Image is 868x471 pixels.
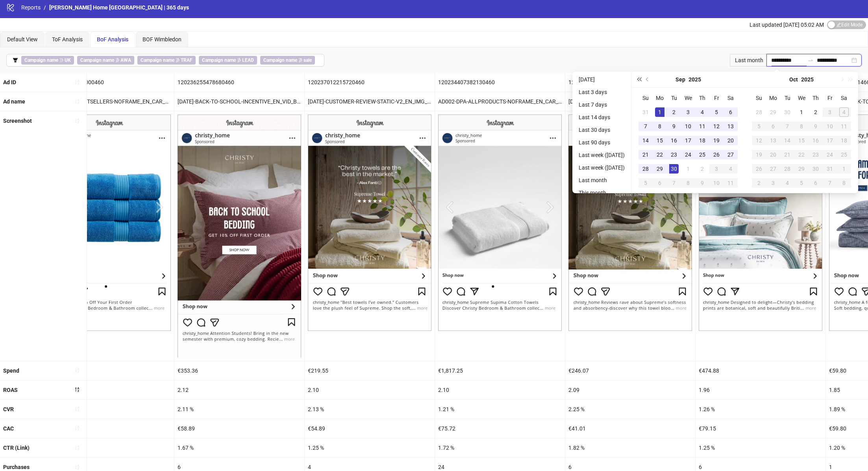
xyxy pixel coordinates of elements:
[21,56,74,65] span: ∋
[74,368,80,373] span: sort-ascending
[724,148,738,162] td: 2025-09-27
[698,136,707,145] div: 18
[305,380,435,399] div: 2.10
[823,162,837,176] td: 2025-10-31
[783,122,792,131] div: 7
[305,73,435,92] div: 120237012215720460
[669,150,679,159] div: 23
[655,164,664,174] div: 29
[754,122,764,131] div: 5
[823,133,837,148] td: 2025-10-17
[74,118,80,124] span: sort-ascending
[565,380,695,399] div: 2.09
[655,150,664,159] div: 22
[174,73,304,92] div: 120236255478680460
[794,162,809,176] td: 2025-10-29
[837,119,851,133] td: 2025-10-11
[839,136,849,145] div: 18
[576,87,628,97] li: Last 3 days
[435,419,565,438] div: €75.72
[724,119,738,133] td: 2025-09-13
[576,175,628,185] li: Last month
[676,72,685,87] button: Choose a month
[655,178,664,188] div: 6
[768,136,778,145] div: 13
[669,122,679,131] div: 9
[435,380,565,399] div: 2.10
[137,56,196,65] span: ∌
[308,115,431,331] img: Screenshot 120237012215720460
[639,105,653,119] td: 2025-08-31
[44,400,174,419] div: 1.52 %
[780,133,794,148] td: 2025-10-14
[681,176,695,190] td: 2025-10-08
[3,79,16,85] b: Ad ID
[797,150,806,159] div: 22
[801,72,814,87] button: Choose a year
[768,178,778,188] div: 3
[683,107,693,117] div: 3
[576,75,628,84] li: [DATE]
[143,36,181,42] span: BOF Wimbledon
[696,400,825,419] div: 1.26 %
[641,150,650,159] div: 21
[807,57,814,63] span: swap-right
[655,122,664,131] div: 8
[435,400,565,419] div: 1.21 %
[754,164,764,174] div: 26
[797,136,806,145] div: 15
[641,178,650,188] div: 5
[639,176,653,190] td: 2025-10-05
[681,133,695,148] td: 2025-09-17
[653,148,667,162] td: 2025-09-22
[698,164,707,174] div: 2
[780,176,794,190] td: 2025-11-04
[667,176,681,190] td: 2025-10-07
[754,150,764,159] div: 19
[730,54,766,66] div: Last month
[709,105,724,119] td: 2025-09-05
[639,148,653,162] td: 2025-09-21
[202,57,236,63] b: Campaign name
[752,105,766,119] td: 2025-09-28
[794,148,809,162] td: 2025-10-22
[641,136,650,145] div: 14
[435,438,565,457] div: 1.72 %
[724,176,738,190] td: 2025-10-11
[6,54,324,66] button: Campaign name ∋ UKCampaign name ∌ AWACampaign name ∌ TRAFCampaign name ∌ LEADCampaign name ∌ sale
[3,406,14,412] b: CVR
[696,361,825,380] div: €474.88
[565,92,695,111] div: [DATE]-CUSTOMER-REVIEW-VIDEO_EN_VID_TOWELS_PP_16092025_ALLG_CC_SC9_USP7_REVIEW
[726,107,735,117] div: 6
[823,105,837,119] td: 2025-10-03
[696,438,825,457] div: 1.25 %
[683,178,693,188] div: 8
[839,164,849,174] div: 1
[789,72,798,87] button: Choose a month
[260,56,315,65] span: ∌
[825,178,835,188] div: 7
[752,119,766,133] td: 2025-10-05
[698,122,707,131] div: 11
[695,148,709,162] td: 2025-09-25
[724,162,738,176] td: 2025-10-04
[839,178,849,188] div: 8
[837,162,851,176] td: 2025-11-01
[809,133,823,148] td: 2025-10-16
[20,3,42,12] a: Reports
[199,56,257,65] span: ∌
[695,133,709,148] td: 2025-09-18
[695,119,709,133] td: 2025-09-11
[174,400,304,419] div: 2.11 %
[52,36,83,42] span: ToF Analysis
[752,133,766,148] td: 2025-10-12
[304,57,312,63] b: sale
[766,105,780,119] td: 2025-09-29
[696,419,825,438] div: €79.15
[825,136,835,145] div: 17
[825,164,835,174] div: 31
[712,178,721,188] div: 10
[639,119,653,133] td: 2025-09-07
[709,148,724,162] td: 2025-09-26
[839,107,849,117] div: 4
